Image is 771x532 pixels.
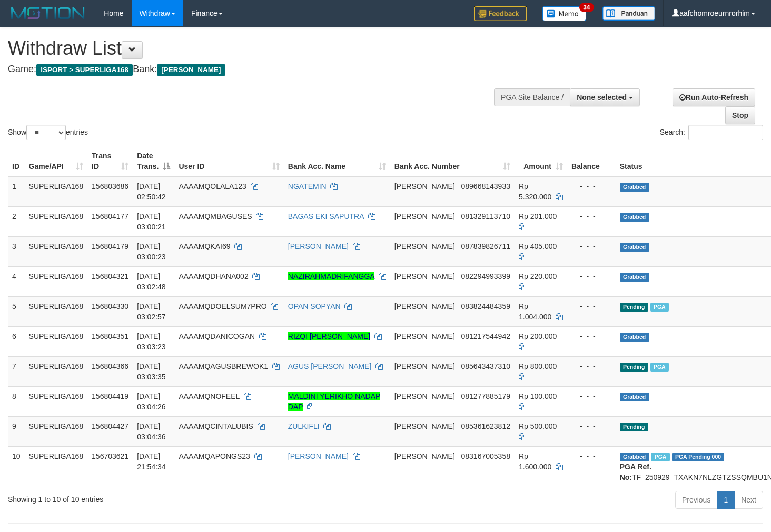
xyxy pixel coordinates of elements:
span: Rp 201.000 [519,212,557,220]
th: Bank Acc. Number: activate to sort column ascending [390,146,515,176]
span: ISPORT > SUPERLIGA168 [36,64,133,76]
span: 156804177 [92,212,128,220]
td: SUPERLIGA168 [25,266,88,296]
span: [DATE] 03:02:57 [137,302,166,321]
span: 156804321 [92,272,128,280]
span: Grabbed [620,243,649,252]
a: Run Auto-Refresh [673,88,755,106]
span: Copy 083167005358 to clipboard [461,452,510,460]
span: Rp 5.320.000 [519,182,551,201]
span: Copy 081277885179 to clipboard [461,392,510,400]
span: Copy 082294993399 to clipboard [461,272,510,280]
div: PGA Site Balance / [494,88,570,106]
a: BAGAS EKI SAPUTRA [288,212,364,220]
span: 34 [579,3,594,12]
span: [PERSON_NAME] [394,272,455,280]
span: Copy 089668143933 to clipboard [461,182,510,190]
a: MALDINI YERIKHO NADAP DAP [288,392,381,411]
td: 3 [8,236,25,266]
div: - - - [571,241,611,252]
div: - - - [571,451,611,461]
a: RIZQI [PERSON_NAME] [288,332,370,340]
img: Feedback.jpg [474,6,527,21]
span: [PERSON_NAME] [394,362,455,370]
td: SUPERLIGA168 [25,296,88,326]
a: NAZIRAHMADRIFANGGA [288,272,374,280]
span: Rp 800.000 [519,362,557,370]
img: Button%20Memo.svg [542,6,587,21]
span: Grabbed [620,183,649,192]
td: 9 [8,416,25,446]
span: AAAAMQKAI69 [179,242,230,250]
label: Show entries [8,125,88,140]
span: Pending [620,423,648,431]
span: [PERSON_NAME] [394,182,455,190]
td: 6 [8,326,25,356]
span: Grabbed [620,213,649,222]
span: AAAAMQAPONGS23 [179,452,250,460]
td: SUPERLIGA168 [25,386,88,416]
div: - - - [571,391,611,401]
span: Grabbed [620,273,649,282]
th: Amount: activate to sort column ascending [515,146,567,176]
td: 10 [8,446,25,487]
span: 156804330 [92,302,128,310]
a: [PERSON_NAME] [288,242,349,250]
span: [DATE] 03:02:48 [137,272,166,291]
a: NGATEMIN [288,182,327,190]
span: [PERSON_NAME] [394,452,455,460]
span: [DATE] 03:03:35 [137,362,166,381]
td: 1 [8,176,25,207]
span: Copy 085361623812 to clipboard [461,422,510,430]
a: OPAN SOPYAN [288,302,341,310]
span: AAAAMQAGUSBREWOK1 [179,362,268,370]
span: AAAAMQCINTALUBIS [179,422,253,430]
h1: Withdraw List [8,38,503,59]
a: ZULKIFLI [288,422,320,430]
span: AAAAMQDANICOGAN [179,332,255,340]
span: Rp 200.000 [519,332,557,340]
span: [DATE] 03:04:26 [137,392,166,411]
span: [DATE] 03:04:36 [137,422,166,441]
span: [PERSON_NAME] [394,302,455,310]
span: Rp 220.000 [519,272,557,280]
span: [PERSON_NAME] [157,64,225,76]
span: None selected [577,93,627,102]
span: [DATE] 03:00:21 [137,212,166,231]
a: [PERSON_NAME] [288,452,349,460]
td: 4 [8,266,25,296]
span: [DATE] 03:03:23 [137,332,166,351]
span: Copy 083824484359 to clipboard [461,302,510,310]
th: Bank Acc. Name: activate to sort column ascending [284,146,390,176]
td: SUPERLIGA168 [25,206,88,236]
b: PGA Ref. No: [620,463,651,481]
td: SUPERLIGA168 [25,326,88,356]
span: 156804366 [92,362,128,370]
img: panduan.png [602,6,655,21]
span: PGA Pending [672,453,725,461]
td: SUPERLIGA168 [25,236,88,266]
span: 156803686 [92,182,128,190]
span: Rp 1.600.000 [519,452,551,471]
th: Game/API: activate to sort column ascending [25,146,88,176]
span: [PERSON_NAME] [394,242,455,250]
span: Rp 500.000 [519,422,557,430]
span: 156804419 [92,392,128,400]
span: Marked by aafchhiseyha [651,453,669,461]
a: Stop [725,106,755,124]
span: Marked by aafromsomean [650,303,669,312]
span: 156804351 [92,332,128,340]
a: AGUS [PERSON_NAME] [288,362,372,370]
th: Balance [567,146,616,176]
td: SUPERLIGA168 [25,356,88,386]
span: Marked by aafromsomean [650,363,669,372]
td: SUPERLIGA168 [25,176,88,207]
span: [DATE] 21:54:34 [137,452,166,471]
th: Date Trans.: activate to sort column descending [133,146,174,176]
span: 156804179 [92,242,128,250]
span: [DATE] 03:00:23 [137,242,166,261]
h4: Game: Bank: [8,64,503,75]
span: Pending [620,363,648,372]
a: Previous [675,491,717,509]
div: - - - [571,271,611,282]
